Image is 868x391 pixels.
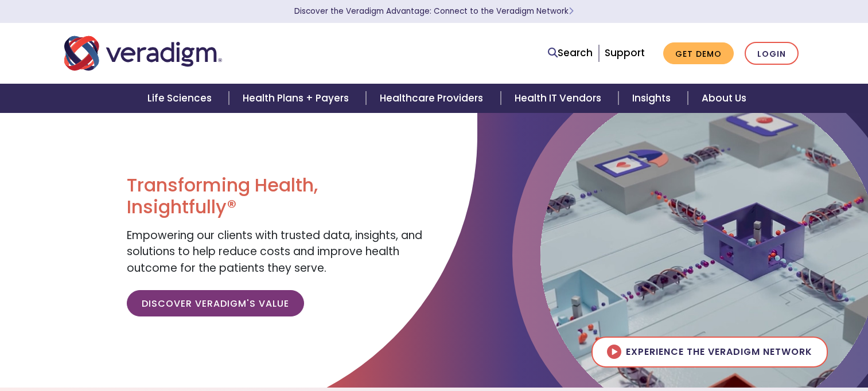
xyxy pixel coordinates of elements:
[366,84,500,113] a: Healthcare Providers
[294,6,574,17] a: Discover the Veradigm Advantage: Connect to the Veradigm NetworkLearn More
[127,228,422,276] span: Empowering our clients with trusted data, insights, and solutions to help reduce costs and improv...
[548,45,593,61] a: Search
[618,84,688,113] a: Insights
[745,42,799,65] a: Login
[64,34,222,72] img: Veradigm logo
[127,174,425,218] h1: Transforming Health, Insightfully®
[134,84,229,113] a: Life Sciences
[127,290,304,316] a: Discover Veradigm's Value
[569,6,574,17] span: Learn More
[663,42,734,65] a: Get Demo
[688,84,760,113] a: About Us
[605,46,645,60] a: Support
[229,84,366,113] a: Health Plans + Payers
[501,84,618,113] a: Health IT Vendors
